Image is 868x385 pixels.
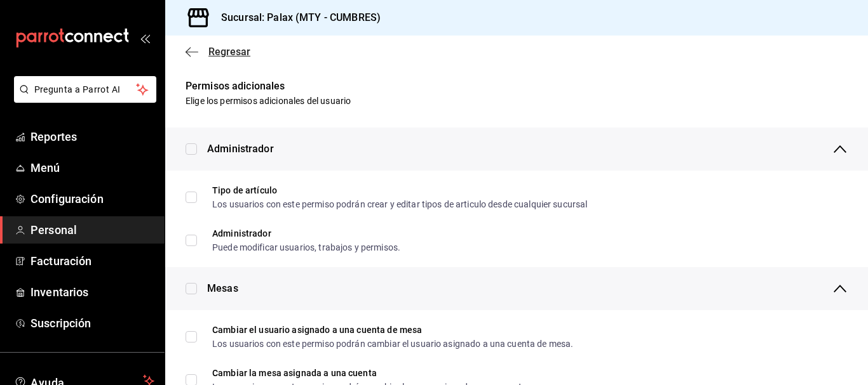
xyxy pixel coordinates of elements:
span: Mesas [207,281,238,296]
span: Pregunta a Parrot AI [34,83,137,96]
span: Regresar [208,46,250,58]
button: Pregunta a Parrot AI [14,76,156,103]
div: Cambiar el usuario asignado a una cuenta de mesa [212,325,573,334]
div: Cambiar la mesa asignada a una cuenta [212,369,530,377]
div: Los usuarios con este permiso podrán cambiar el usuario asignado a una cuenta de mesa. [212,339,573,348]
div: Tipo de artículo [212,186,587,195]
h3: Sucursal: Palax (MTY - CUMBRES) [211,10,381,25]
div: Administrador [212,229,400,238]
div: Puede modificar usuarios, trabajos y permisos. [212,243,400,252]
span: Personal [31,221,154,238]
p: Elige los permisos adicionales del usuario [165,95,868,107]
span: Menú [31,159,154,176]
span: Inventarios [31,284,154,301]
a: Pregunta a Parrot AI [9,92,156,105]
h6: Permisos adicionales [165,78,868,95]
div: Los usuarios con este permiso podrán crear y editar tipos de articulo desde cualquier sucursal [212,200,587,209]
button: open_drawer_menu [140,33,150,43]
button: Regresar [186,46,250,58]
span: Suscripción [31,315,154,332]
span: Facturación [31,252,154,270]
span: Administrador [207,141,274,157]
span: Configuración [31,190,154,207]
span: Reportes [31,128,154,145]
